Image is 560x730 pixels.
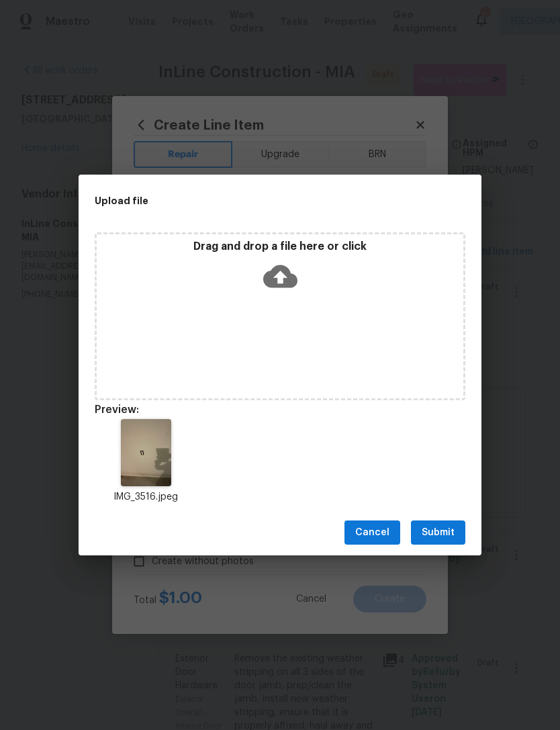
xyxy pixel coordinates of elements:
h2: Upload file [95,193,405,208]
button: Cancel [344,520,400,545]
span: Submit [422,524,455,541]
img: 9k= [121,419,171,486]
p: IMG_3516.jpeg [95,490,197,504]
button: Submit [411,520,465,545]
p: Drag and drop a file here or click [97,240,463,254]
span: Cancel [355,524,389,541]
